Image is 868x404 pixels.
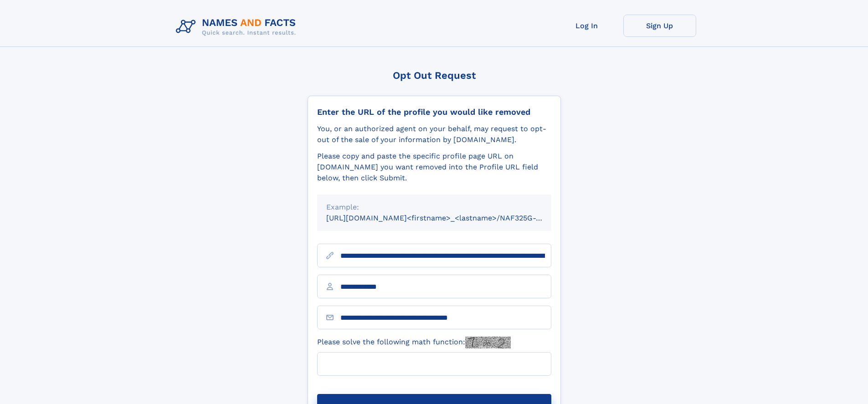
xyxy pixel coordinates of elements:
[172,15,303,39] img: Logo Names and Facts
[317,151,551,184] div: Please copy and paste the specific profile page URL on [DOMAIN_NAME] you want removed into the Pr...
[317,107,551,117] div: Enter the URL of the profile you would like removed
[326,214,569,222] small: [URL][DOMAIN_NAME]<firstname>_<lastname>/NAF325G-xxxxxxxx
[308,70,561,81] div: Opt Out Request
[317,123,551,145] div: You, or an authorized agent on your behalf, may request to opt-out of the sale of your informatio...
[550,15,623,37] a: Log In
[623,15,696,37] a: Sign Up
[326,202,542,213] div: Example:
[317,337,511,348] label: Please solve the following math function:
